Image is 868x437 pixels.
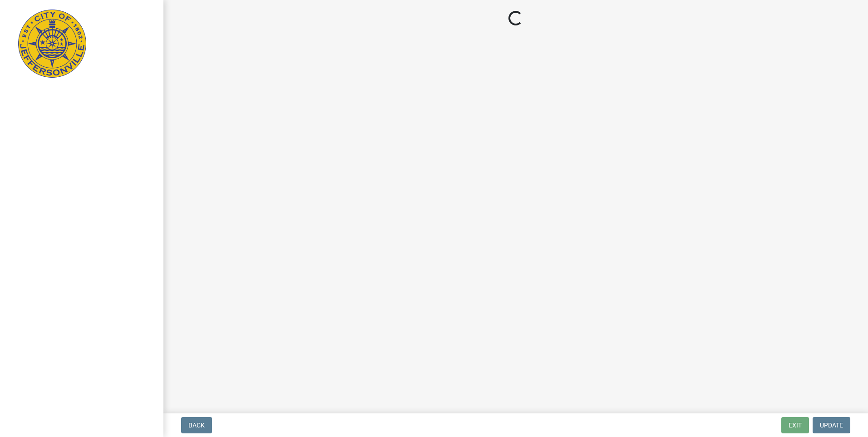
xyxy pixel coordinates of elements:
button: Exit [781,417,809,433]
span: Update [820,422,843,429]
button: Back [181,417,212,433]
img: City of Jeffersonville, Indiana [18,10,86,78]
button: Update [813,417,850,433]
span: Back [188,422,205,429]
